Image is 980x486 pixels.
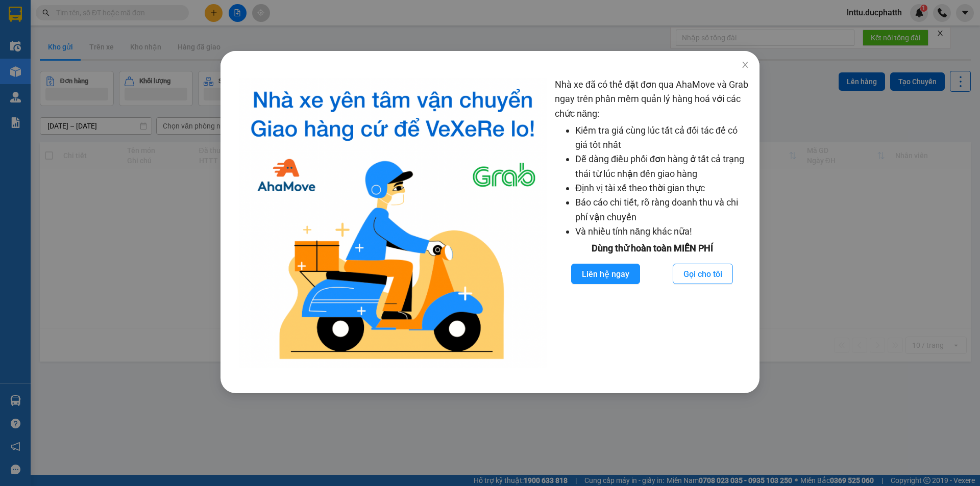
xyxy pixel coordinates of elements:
li: Kiểm tra giá cùng lúc tất cả đối tác để có giá tốt nhất [575,123,749,152]
button: Gọi cho tôi [673,264,733,284]
span: Gọi cho tôi [683,268,722,280]
div: Nhà xe đã có thể đặt đơn qua AhaMove và Grab ngay trên phần mềm quản lý hàng hoá với các chức năng: [555,78,749,368]
li: Định vị tài xế theo thời gian thực [575,181,749,195]
li: Và nhiều tính năng khác nữa! [575,224,749,239]
span: close [741,61,749,69]
li: Báo cáo chi tiết, rõ ràng doanh thu và chi phí vận chuyển [575,195,749,224]
div: Dùng thử hoàn toàn MIỄN PHÍ [555,241,749,255]
li: Dễ dàng điều phối đơn hàng ở tất cả trạng thái từ lúc nhận đến giao hàng [575,152,749,181]
img: logo [239,78,547,368]
span: Liên hệ ngay [582,268,629,280]
button: Close [731,51,759,80]
button: Liên hệ ngay [571,264,640,284]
